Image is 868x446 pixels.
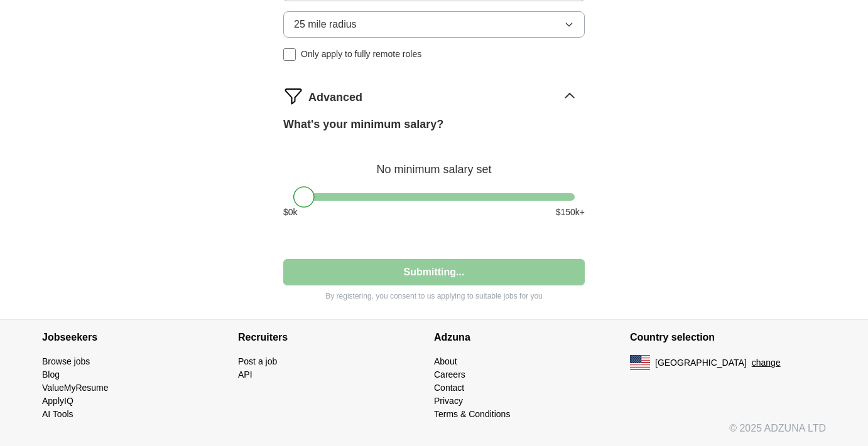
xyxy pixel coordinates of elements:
p: By registering, you consent to us applying to suitable jobs for you [283,290,585,302]
button: Submitting... [283,259,585,285]
img: filter [283,86,303,106]
div: No minimum salary set [283,148,585,178]
a: Careers [434,369,465,380]
a: ApplyIQ [42,396,73,406]
span: $ 150 k+ [556,206,585,219]
div: © 2025 ADZUNA LTD [32,421,836,446]
a: Terms & Conditions [434,409,510,419]
button: 25 mile radius [283,11,585,38]
a: Blog [42,369,60,380]
span: $ 0 k [283,206,298,219]
span: [GEOGRAPHIC_DATA] [655,356,747,369]
a: Contact [434,383,464,393]
a: About [434,356,457,366]
span: Only apply to fully remote roles [301,48,421,61]
label: What's your minimum salary? [283,116,443,133]
a: API [238,369,252,380]
a: Privacy [434,396,463,406]
button: change [752,356,781,369]
a: Post a job [238,356,277,366]
h4: Country selection [630,320,826,355]
img: US flag [630,355,650,370]
span: Advanced [308,89,362,106]
input: Only apply to fully remote roles [283,48,296,61]
a: Browse jobs [42,356,90,366]
a: ValueMyResume [42,383,109,393]
a: AI Tools [42,409,73,419]
span: 25 mile radius [294,17,357,32]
